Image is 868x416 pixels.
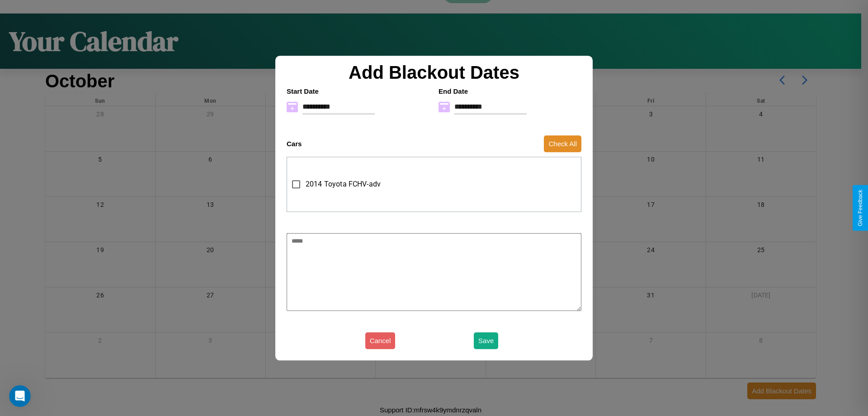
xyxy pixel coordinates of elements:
button: Check All [544,135,581,152]
button: Save [474,332,498,349]
div: Give Feedback [857,190,863,226]
h4: Start Date [287,87,429,95]
h4: End Date [439,87,581,95]
iframe: Intercom live chat [9,385,31,407]
button: Cancel [365,332,396,349]
h2: Add Blackout Dates [282,62,586,83]
span: 2014 Toyota FCHV-adv [306,179,381,190]
h4: Cars [287,140,302,148]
